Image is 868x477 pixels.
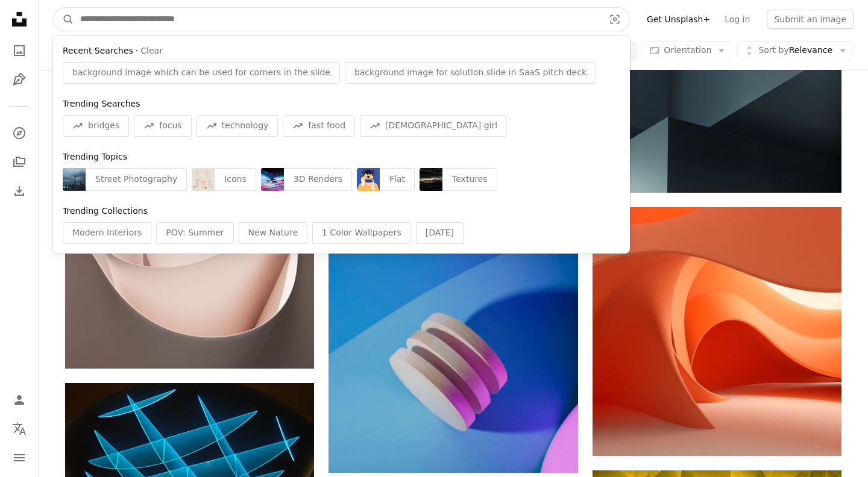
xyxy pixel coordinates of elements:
button: Sort byRelevance [737,41,854,60]
form: Find visuals sitewide [53,7,630,31]
button: Orientation [643,41,732,60]
span: Relevance [758,45,832,57]
div: Icons [215,168,256,191]
div: Textures [442,168,497,191]
img: premium_photo-1754984826162-5de96e38a4e4 [261,168,284,191]
span: bridges [88,120,119,132]
div: [DATE] [416,222,464,244]
a: Log in / Sign up [7,388,31,412]
span: background image which can be used for corners in the slide [72,67,330,79]
a: Download History [7,179,31,203]
img: purple and white spiral light [329,249,577,473]
div: Street Photography [86,168,187,191]
span: [DEMOGRAPHIC_DATA] girl [385,120,497,132]
a: Illustrations [7,67,31,92]
span: Trending Searches [63,99,140,108]
button: Search Unsplash [54,8,74,31]
div: · [63,45,620,57]
span: Trending Collections [63,206,148,216]
img: photo-1756135154174-add625f8721a [63,168,86,191]
div: Flat [380,168,415,191]
span: Sort by [758,45,788,55]
a: Collections [7,150,31,174]
div: Modern Interiors [63,222,151,244]
div: POV: Summer [156,222,233,244]
span: background image for solution slide in SaaS pitch deck [354,67,587,79]
div: 3D Renders [284,168,352,191]
a: Photos [7,39,31,63]
a: a black and white photo of a wall [593,91,841,102]
span: Recent Searches [63,45,133,57]
div: New Nature [239,222,307,244]
a: Home — Unsplash [7,7,31,34]
a: purple and white spiral light [329,355,577,366]
a: Log in [717,10,757,29]
span: technology [222,120,269,132]
img: a black and white photo of a wall [593,1,841,193]
a: blue and black speaker [65,460,314,471]
button: Menu [7,446,31,470]
button: Visual search [600,8,629,31]
span: fast food [308,120,345,132]
button: Clear [140,45,163,57]
a: an abstract orange background with wavy shapes [593,326,841,337]
img: premium_vector-1749740990668-cd06e98471ca [357,168,380,191]
span: Trending Topics [63,152,127,161]
a: Explore [7,121,31,145]
a: Get Unsplash+ [640,10,717,29]
img: an abstract orange background with wavy shapes [593,207,841,456]
img: photo-1756232684964-09e6bee67c30 [420,168,442,191]
img: premium_vector-1733668890003-56bd9f5b2835 [192,168,215,191]
span: Orientation [664,45,711,55]
button: Submit an image [767,10,854,29]
span: focus [159,120,181,132]
div: 1 Color Wallpapers [312,222,411,244]
button: Language [7,417,31,441]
